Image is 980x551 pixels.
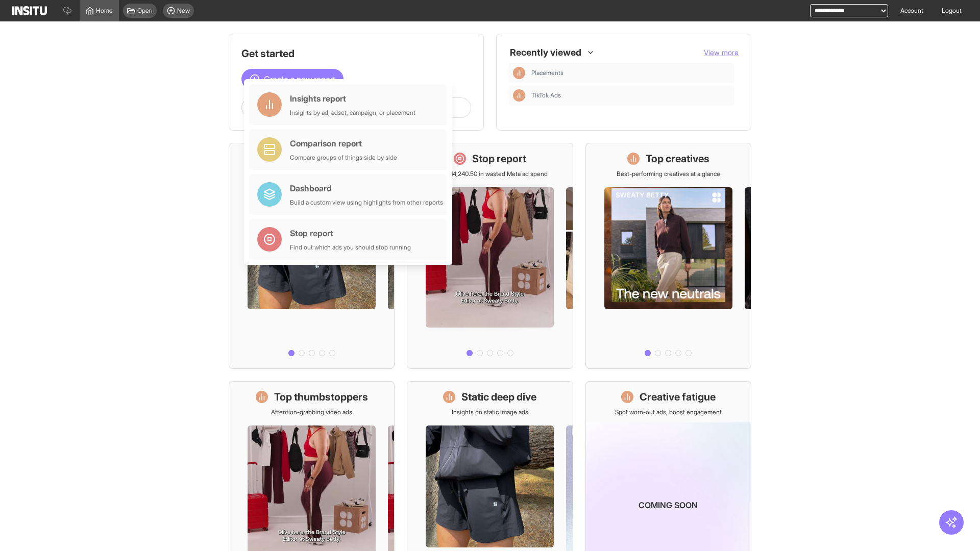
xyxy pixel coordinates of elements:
h1: Static deep dive [461,390,536,404]
p: Attention-grabbing video ads [271,408,352,416]
div: Dashboard [290,182,443,194]
a: What's live nowSee all active ads instantly [229,143,395,369]
h1: Stop report [472,152,526,166]
span: TikTok Ads [531,91,730,99]
p: Save £14,240.50 in wasted Meta ad spend [432,170,548,178]
button: View more [704,47,739,58]
span: Open [137,7,153,15]
h1: Top creatives [646,152,709,166]
span: Placements [531,69,563,77]
div: Insights [513,67,525,79]
div: Stop report [290,227,411,239]
button: Create a new report [241,69,344,89]
div: Build a custom view using highlights from other reports [290,198,443,207]
span: Placements [531,69,730,77]
img: Logo [12,6,47,15]
div: Insights by ad, adset, campaign, or placement [290,109,415,117]
div: Insights [513,89,525,102]
span: TikTok Ads [531,91,561,99]
h1: Get started [241,46,471,61]
span: View more [704,48,739,57]
p: Insights on static image ads [452,408,528,416]
a: Top creativesBest-performing creatives at a glance [585,143,751,369]
span: Create a new report [264,73,335,85]
div: Find out which ads you should stop running [290,243,411,252]
span: Home [96,7,113,15]
span: New [177,7,190,15]
div: Insights report [290,92,415,105]
a: Stop reportSave £14,240.50 in wasted Meta ad spend [407,143,573,369]
div: Comparison report [290,137,397,149]
h1: Top thumbstoppers [274,390,368,404]
div: Compare groups of things side by side [290,154,397,162]
p: Best-performing creatives at a glance [617,170,720,178]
